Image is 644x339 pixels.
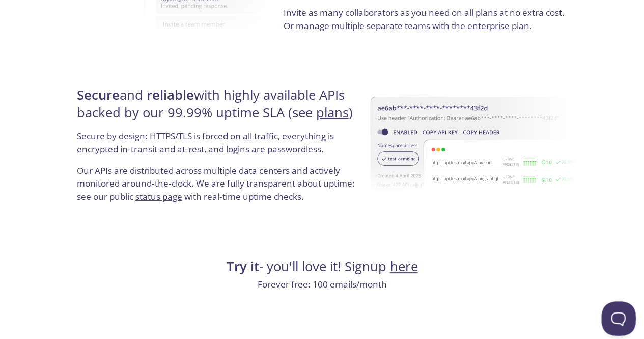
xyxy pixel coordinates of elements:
[390,257,418,275] a: here
[370,65,580,228] img: uptime
[74,278,571,291] p: Forever free: 100 emails/month
[284,6,567,32] p: Invite as many collaborators as you need on all plans at no extra cost. Or manage multiple separa...
[74,258,571,275] h4: - you'll love it! Signup
[227,257,259,275] strong: Try it
[147,86,194,104] strong: reliable
[467,20,510,32] a: enterprise
[77,86,120,104] strong: Secure
[601,301,636,336] iframe: Help Scout Beacon - Open
[135,191,182,202] a: status page
[77,164,360,212] p: Our APIs are distributed across multiple data centers and actively monitored around-the-clock. We...
[77,87,360,130] h4: and with highly available APIs backed by our 99.99% uptime SLA (see )
[77,129,360,164] p: Secure by design: HTTPS/TLS is forced on all traffic, everything is encrypted in-transit and at-r...
[316,103,349,121] a: plans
